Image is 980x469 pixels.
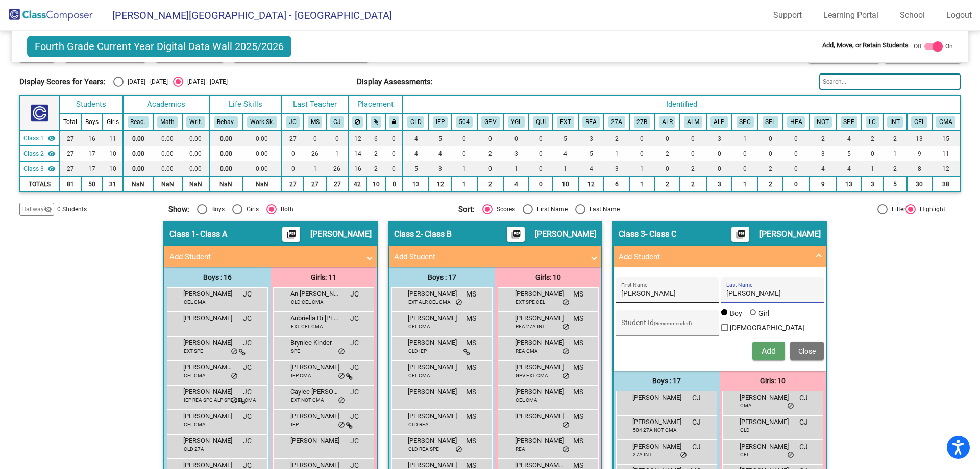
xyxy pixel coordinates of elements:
[932,161,960,177] td: 12
[726,290,818,298] input: Last Name
[153,161,182,177] td: 0.00
[493,205,515,214] div: Scores
[433,116,448,128] button: IEP
[841,116,858,128] button: SPE
[907,146,932,161] td: 9
[578,146,604,161] td: 5
[629,177,654,192] td: 1
[113,77,228,87] mat-radio-group: Select an option
[290,289,341,299] span: An [PERSON_NAME]
[680,177,706,192] td: 2
[604,131,629,146] td: 2
[887,116,903,128] button: INT
[810,131,836,146] td: 2
[562,299,570,307] span: do_not_disturb_alt
[310,229,372,239] span: [PERSON_NAME]
[308,116,323,128] button: MS
[23,164,44,174] span: Class 3
[385,146,403,161] td: 0
[429,146,452,161] td: 4
[504,161,529,177] td: 1
[282,146,303,161] td: 0
[573,289,583,300] span: MS
[608,116,626,128] button: 27A
[282,95,348,113] th: Last Teacher
[403,161,428,177] td: 5
[765,7,810,23] a: Support
[304,146,327,161] td: 26
[836,146,862,161] td: 5
[326,177,348,192] td: 27
[907,131,932,146] td: 13
[348,113,367,131] th: Keep away students
[429,113,452,131] th: Individualized Education Plan
[883,113,907,131] th: Intervention
[123,146,153,161] td: 0.00
[529,113,553,131] th: Quiet
[504,131,529,146] td: 0
[20,161,59,177] td: Cassie Judy - Class C
[429,161,452,177] td: 3
[582,116,600,128] button: REA
[535,229,596,239] span: [PERSON_NAME]
[81,146,103,161] td: 17
[282,113,303,131] th: Jessica Casler
[282,227,300,242] button: Print Students Details
[710,116,728,128] button: ALP
[706,146,732,161] td: 0
[798,347,816,355] span: Close
[477,161,504,177] td: 0
[819,73,960,90] input: Search...
[282,131,303,146] td: 27
[759,229,821,239] span: [PERSON_NAME]
[706,131,732,146] td: 3
[604,177,629,192] td: 6
[758,146,782,161] td: 0
[357,77,433,86] span: Display Assessments:
[758,131,782,146] td: 0
[604,161,629,177] td: 3
[304,177,327,192] td: 27
[153,146,182,161] td: 0.00
[326,131,348,146] td: 0
[103,113,123,131] th: Girls
[81,131,103,146] td: 16
[186,116,205,128] button: Writ.
[286,116,300,128] button: JC
[456,116,473,128] button: 504
[614,267,826,371] div: Add Student
[348,131,367,146] td: 12
[814,116,832,128] button: NOT
[655,131,680,146] td: 0
[403,113,428,131] th: Culturally Linguistic Diversity
[706,113,732,131] th: Advanced Learning Plan (General)
[57,205,87,214] span: 0 Students
[182,161,209,177] td: 0.00
[553,177,578,192] td: 10
[103,146,123,161] td: 10
[209,95,282,113] th: Life Skills
[271,267,377,287] div: Girls: 11
[389,246,601,267] mat-expansion-panel-header: Add Student
[621,290,713,298] input: First Name
[330,116,344,128] button: CJ
[553,113,578,131] th: Extrovert
[458,204,741,214] mat-radio-group: Select an option
[680,146,706,161] td: 0
[214,116,238,128] button: Behav.
[389,267,495,287] div: Boys : 17
[304,161,327,177] td: 1
[59,95,122,113] th: Students
[815,7,887,23] a: Learning Portal
[782,131,809,146] td: 0
[578,131,604,146] td: 3
[515,289,566,299] span: [PERSON_NAME]
[932,177,960,192] td: 38
[367,177,385,192] td: 10
[348,95,403,113] th: Placement
[350,289,359,300] span: JC
[81,113,103,131] th: Boys
[408,289,459,299] span: [PERSON_NAME]
[645,229,676,239] span: - Class C
[862,146,883,161] td: 0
